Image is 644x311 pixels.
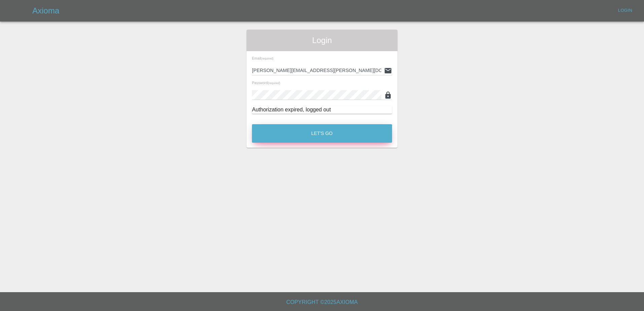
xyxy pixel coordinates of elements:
span: Login [252,35,392,46]
a: Login [614,5,636,16]
button: Let's Go [252,124,392,143]
span: Password [252,81,280,85]
small: (required) [268,82,280,85]
div: Authorization expired, logged out [252,106,392,114]
h5: Axioma [32,5,59,16]
span: Email [252,56,273,60]
h6: Copyright © 2025 Axioma [5,298,639,307]
small: (required) [261,57,273,60]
